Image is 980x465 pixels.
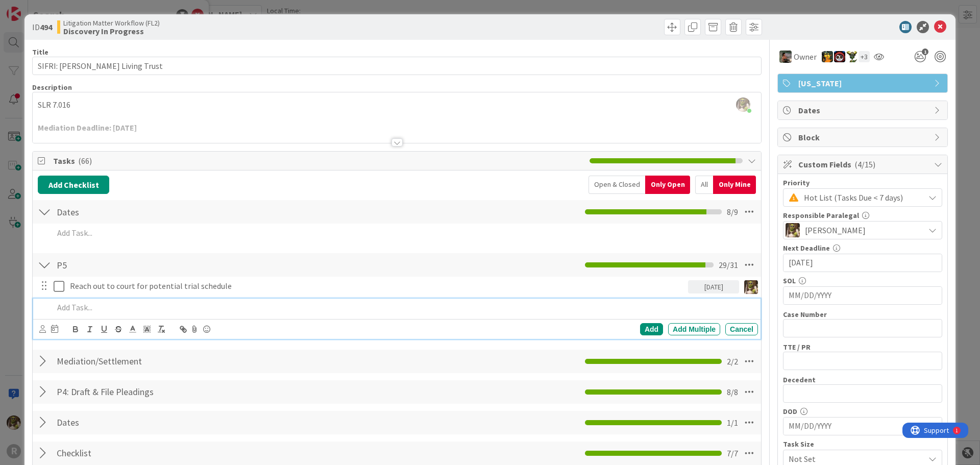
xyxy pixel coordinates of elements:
span: 1 / 1 [727,417,738,429]
span: 1 [922,48,928,55]
div: + 3 [859,51,870,62]
span: Litigation Matter Workflow (FL2) [63,19,160,27]
img: DG [744,280,758,294]
span: ( 4/15 ) [854,159,875,169]
div: Task Size [783,440,942,448]
input: Add Checklist... [53,256,283,274]
button: Add Checklist [38,176,109,194]
div: Only Open [645,176,690,194]
div: SOL [783,277,942,284]
div: [DATE] [688,280,739,293]
img: JS [834,51,845,62]
span: Block [798,131,929,143]
img: NC [846,51,857,62]
input: MM/DD/YYYY [789,287,937,304]
img: DG [786,223,800,237]
span: Tasks [53,155,584,167]
div: 1 [53,4,56,12]
input: Add Checklist... [53,383,283,401]
input: Add Checklist... [53,203,283,221]
span: Owner [794,51,817,63]
div: DOD [783,408,942,415]
b: 494 [40,22,52,32]
div: Add [640,323,663,335]
div: Only Mine [713,176,756,194]
input: MM/DD/YYYY [789,418,937,435]
input: type card name here... [32,57,762,75]
span: ( 66 ) [78,156,92,166]
span: 29 / 31 [719,259,738,271]
span: Hot List (Tasks Due < 7 days) [804,190,919,205]
input: Add Checklist... [53,352,283,371]
label: Case Number [783,310,827,319]
div: Priority [783,179,942,186]
span: 2 / 2 [727,355,738,368]
input: Add Checklist... [53,413,283,432]
span: [US_STATE] [798,77,929,89]
img: yW9LRPfq2I1p6cQkqhMnMPjKb8hcA9gF.jpg [736,97,750,112]
span: 7 / 7 [727,447,738,459]
img: MR [822,51,833,62]
label: Decedent [783,375,816,384]
input: MM/DD/YYYY [789,254,937,272]
span: Support [21,2,46,14]
span: Dates [798,104,929,116]
span: Custom Fields [798,158,929,170]
span: ID [32,21,52,33]
div: All [695,176,713,194]
span: 8 / 9 [727,206,738,218]
div: Cancel [725,323,758,335]
p: Reach out to court for potential trial schedule [70,280,684,292]
span: Description [32,83,72,92]
span: 8 / 8 [727,386,738,398]
div: Responsible Paralegal [783,212,942,219]
div: Add Multiple [668,323,720,335]
input: Add Checklist... [53,444,283,462]
div: Open & Closed [589,176,645,194]
b: Discovery In Progress [63,27,160,35]
span: [PERSON_NAME] [805,224,866,236]
label: TTE / PR [783,342,811,352]
label: Title [32,47,48,57]
p: SLR 7.016 [38,99,756,111]
div: Next Deadline [783,244,942,252]
img: MW [779,51,792,63]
